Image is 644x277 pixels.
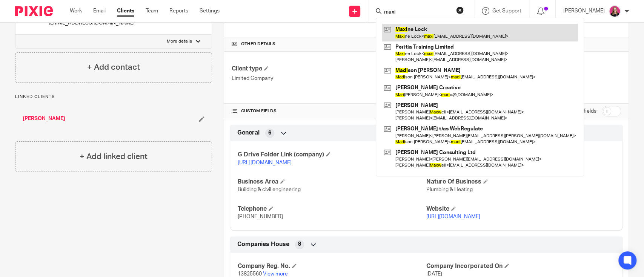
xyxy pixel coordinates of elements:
a: Settings [200,7,220,15]
a: [URL][DOMAIN_NAME] [238,160,292,165]
p: [EMAIL_ADDRESS][DOMAIN_NAME] [49,19,135,27]
h4: Client type [232,65,426,73]
h4: + Add contact [87,61,140,73]
span: 8 [298,240,301,248]
h4: CUSTOM FIELDS [232,108,426,114]
input: Search [383,9,451,16]
img: Pixie [15,6,53,16]
a: [PERSON_NAME] [23,115,65,122]
span: General [237,129,260,137]
a: Team [146,7,158,15]
span: Other details [241,41,275,47]
span: 6 [268,129,271,137]
span: [PHONE_NUMBER] [238,214,283,219]
span: Plumbing & Heating [426,187,473,192]
p: More details [167,38,192,44]
h4: Website [426,205,615,213]
h4: Business Area [238,178,426,186]
a: Reports [169,7,188,15]
span: Building & civil engineering [238,187,301,192]
img: Team%20headshots.png [609,5,621,17]
h4: Nature Of Business [426,178,615,186]
h4: Company Reg. No. [238,262,426,270]
h4: + Add linked client [80,151,148,162]
p: [PERSON_NAME] [563,7,605,15]
a: [URL][DOMAIN_NAME] [426,214,480,219]
a: Clients [117,7,134,15]
a: Email [93,7,106,15]
a: View more [263,271,288,277]
p: Limited Company [232,75,426,82]
button: Clear [456,6,464,14]
span: [DATE] [426,271,442,277]
h4: G Drive Folder Link (company) [238,151,426,159]
h4: Telephone [238,205,426,213]
span: Get Support [492,8,521,14]
h4: Company Incorporated On [426,262,615,270]
a: Work [70,7,82,15]
span: Companies House [237,240,289,248]
p: Linked clients [15,94,212,100]
span: 13825560 [238,271,262,277]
